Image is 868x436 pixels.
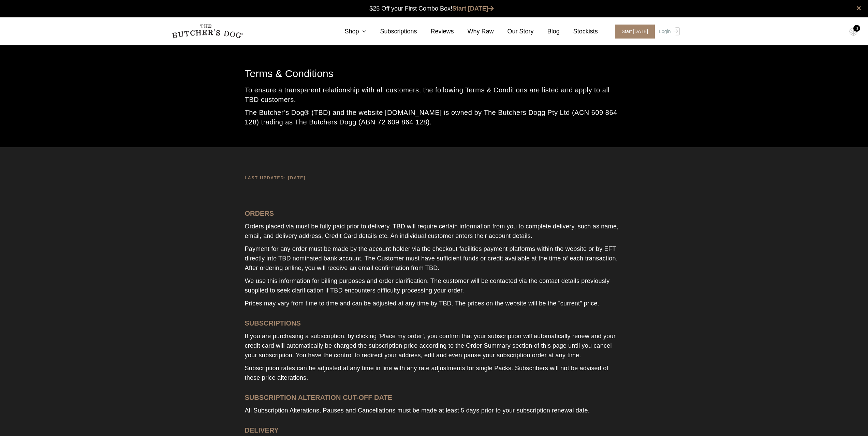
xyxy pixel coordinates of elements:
[245,402,623,415] p: All Subscription Alterations, Pauses and Cancellations must be made at least 5 days prior to your...
[245,295,623,308] p: Prices may vary from time to time and can be adjusted at any time by TBD. The prices on the websi...
[331,27,366,36] a: Shop
[657,25,679,39] a: Login
[452,5,494,12] a: Start [DATE]
[245,328,623,360] p: If you are purchasing a subscription, by clicking ‘Place my order’, you confirm that your subscri...
[245,318,623,328] p: SUBSCRIPTIONS
[245,209,623,218] p: ORDERS
[366,27,417,36] a: Subscriptions
[245,65,623,82] h1: Terms & Conditions
[856,4,861,12] a: close
[534,27,560,36] a: Blog
[853,25,860,32] div: 0
[245,273,623,295] p: We use this information for billing purposes and order clarification. The customer will be contac...
[494,27,534,36] a: Our Story
[245,393,623,402] p: SUBSCRIPTION ALTERATION CUT-OFF DATE
[245,241,623,273] p: Payment for any order must be made by the account holder via the checkout facilities payment plat...
[245,175,623,209] p: LAST UPDATED: [DATE]
[245,108,623,127] p: The Butcher’s Dog® (TBD) and the website [DOMAIN_NAME] is owned by The Butchers Dogg Pty Ltd (ACN...
[454,27,494,36] a: Why Raw
[417,27,454,36] a: Reviews
[245,425,623,435] p: DELIVERY
[849,27,858,36] img: TBD_Cart-Empty.png
[245,218,623,241] p: Orders placed via must be fully paid prior to delivery. TBD will require certain information from...
[608,25,658,39] a: Start [DATE]
[245,85,623,104] p: To ensure a transparent relationship with all customers, the following Terms & Conditions are lis...
[560,27,598,36] a: Stockists
[245,360,623,382] p: Subscription rates can be adjusted at any time in line with any rate adjustments for single Packs...
[615,25,655,39] span: Start [DATE]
